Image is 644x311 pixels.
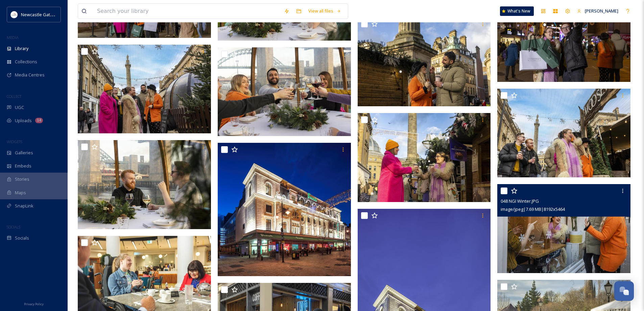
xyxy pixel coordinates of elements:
img: 056 NGI Winter.JPG [78,140,211,229]
span: Stories [15,176,29,182]
span: UGC [15,104,24,111]
span: image/jpeg | 7.69 MB | 8192 x 5464 [501,206,565,212]
span: COLLECT [7,94,21,99]
span: Media Centres [15,72,45,78]
span: WIDGETS [7,139,22,144]
span: SOCIALS [7,224,20,229]
img: 029 NGI Winter.JPG [78,44,211,133]
a: View all files [305,4,344,18]
img: 035 NGI Winter.JPG [497,88,630,177]
a: What's New [500,6,534,16]
button: Open Chat [614,281,634,301]
span: SnapLink [15,203,33,209]
span: Socials [15,235,29,241]
img: Fenwick Xmas2.jpg [218,143,351,276]
span: Uploads [15,117,32,124]
a: Privacy Policy [24,299,44,308]
span: Embeds [15,163,31,169]
div: 14 [35,118,43,123]
span: MEDIA [7,35,19,40]
img: 028 NGI Winter.JPG [358,17,491,106]
img: 037 NGI Winter.JPG [358,113,491,202]
span: Galleries [15,150,33,156]
span: Maps [15,190,26,196]
img: 048 NGI Winter.JPG [497,184,630,273]
span: Library [15,45,28,52]
span: Newcastle Gateshead Initiative [21,11,83,18]
a: [PERSON_NAME] [574,4,622,18]
input: Search your library [94,4,281,19]
span: [PERSON_NAME] [585,8,618,14]
img: 054 NGI Winter.JPG [218,47,351,136]
span: 048 NGI Winter.JPG [501,198,539,204]
span: Privacy Policy [24,302,44,306]
img: DqD9wEUd_400x400.jpg [11,11,18,18]
span: Collections [15,59,37,65]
